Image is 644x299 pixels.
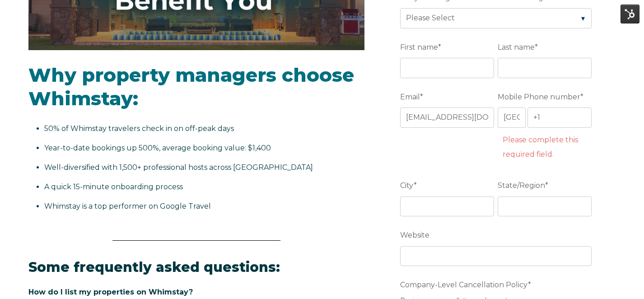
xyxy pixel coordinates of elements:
span: City [400,178,414,192]
span: Last name [498,40,535,54]
span: State/Region [498,178,545,192]
label: Please complete this required field. [503,135,578,159]
span: Whimstay is a top performer on Google Travel [44,202,211,210]
span: How do I list my properties on Whimstay? [28,288,193,296]
span: Why property managers choose Whimstay: [28,63,354,111]
span: Some frequently asked questions: [28,259,280,276]
span: Mobile Phone number [498,90,580,104]
span: Email [400,90,420,104]
span: Website [400,228,429,242]
span: A quick 15-minute onboarding process [44,182,183,191]
img: HubSpot Tools Menu Toggle [621,5,639,23]
span: Year-to-date bookings up 500%, average booking value: $1,400 [44,144,271,152]
span: 50% of Whimstay travelers check in on off-peak days [44,124,234,133]
span: Well-diversified with 1,500+ professional hosts across [GEOGRAPHIC_DATA] [44,163,313,172]
span: First name [400,40,438,54]
span: Company-Level Cancellation Policy [400,278,528,292]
